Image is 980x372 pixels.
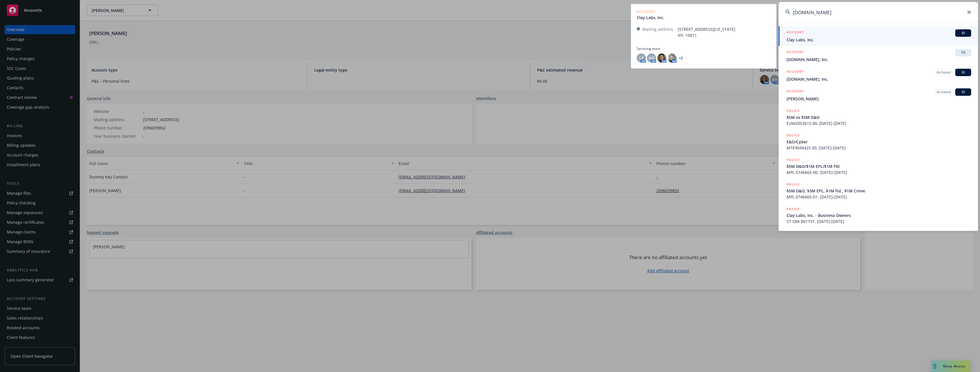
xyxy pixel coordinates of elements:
[787,49,804,56] h5: ACCOUNT
[957,31,969,36] span: BI
[787,108,800,114] h5: POLICY
[787,169,971,175] span: MPL 0746665-00, [DATE]-[DATE]
[957,70,969,75] span: BI
[779,178,978,203] a: POLICY$5M D&O, $3M EPL, $1M Fid., $1M CrimeMPL 0746665-01, [DATE]-[DATE]
[957,50,969,55] span: TR
[787,163,971,169] span: $5M D&O/$1M EPL/$1M FID
[779,85,978,105] a: ACCOUNTArchivedBI[PERSON_NAME]
[787,37,971,43] span: Clay Labs, Inc.
[787,218,971,224] span: 57 SBA BV1TXT, [DATE]-[DATE]
[787,114,971,120] span: $5M xs $5M D&O
[779,129,978,154] a: POLICYE&O/CyberMTE9049425 00, [DATE]-[DATE]
[937,90,951,95] span: Archived
[787,133,800,138] h5: POLICY
[957,90,969,95] span: BI
[787,96,971,102] span: [PERSON_NAME]
[779,154,978,178] a: POLICY$5M D&O/$1M EPL/$1M FIDMPL 0746665-00, [DATE]-[DATE]
[787,56,971,62] span: [DOMAIN_NAME], Inc.
[787,182,800,187] h5: POLICY
[787,29,804,36] h5: ACCOUNT
[779,203,978,227] a: POLICYClay Labs, Inc. - Business Owners57 SBA BV1TXT, [DATE]-[DATE]
[787,194,971,200] span: MPL 0746665-01, [DATE]-[DATE]
[779,26,978,46] a: ACCOUNTBIClay Labs, Inc.
[787,88,804,95] h5: ACCOUNT
[779,105,978,129] a: POLICY$5M xs $5M D&OEUW2053615 00, [DATE]-[DATE]
[787,206,800,212] h5: POLICY
[787,145,971,151] span: MTE9049425 00, [DATE]-[DATE]
[779,46,978,66] a: ACCOUNTTR[DOMAIN_NAME], Inc.
[779,2,978,23] input: Search...
[937,70,951,75] span: Archived
[787,120,971,126] span: EUW2053615 00, [DATE]-[DATE]
[787,212,971,218] span: Clay Labs, Inc. - Business Owners
[779,66,978,85] a: ACCOUNTArchivedBI[DOMAIN_NAME], Inc.
[787,76,971,82] span: [DOMAIN_NAME], Inc.
[787,188,971,194] span: $5M D&O, $3M EPL, $1M Fid., $1M Crime
[787,157,800,163] h5: POLICY
[787,69,804,76] h5: ACCOUNT
[787,139,971,145] span: E&O/Cyber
